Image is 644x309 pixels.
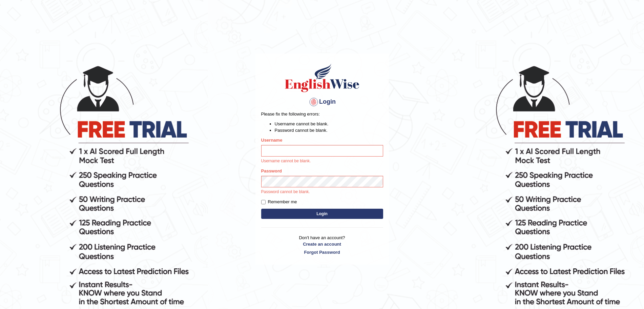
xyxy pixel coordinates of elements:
button: Login [261,209,383,219]
li: Username cannot be blank. [275,121,383,127]
a: Create an account [261,241,383,247]
p: Don't have an account? [261,234,383,255]
label: Remember me [261,199,297,205]
li: Password cannot be blank. [275,127,383,133]
input: Remember me [261,200,266,204]
p: Please fix the following errors: [261,111,383,117]
label: Username [261,137,283,143]
a: Forgot Password [261,249,383,255]
p: Password cannot be blank. [261,189,383,195]
p: Username cannot be blank. [261,158,383,164]
img: Logo of English Wise sign in for intelligent practice with AI [284,63,361,93]
h4: Login [261,97,383,107]
label: Password [261,168,282,174]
